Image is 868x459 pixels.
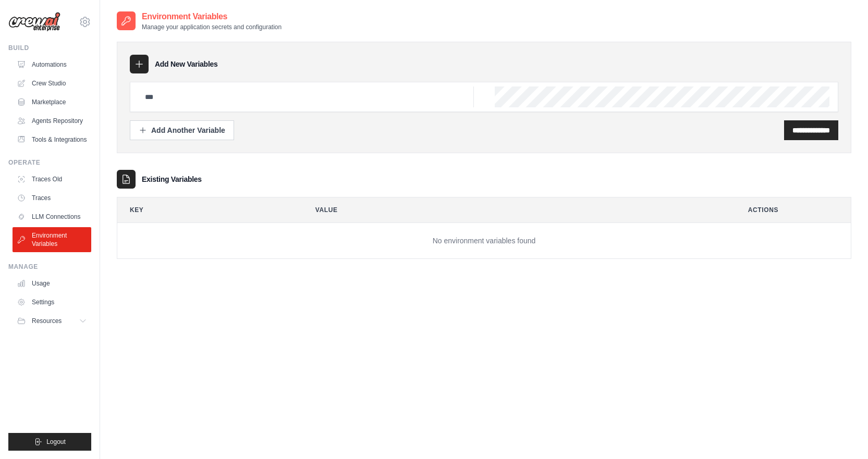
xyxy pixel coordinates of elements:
th: Value [303,197,727,222]
div: Manage [8,263,91,271]
span: Resources [32,317,62,325]
th: Key [117,197,295,222]
span: Logout [46,438,66,446]
a: Automations [13,56,91,73]
h3: Existing Variables [142,174,202,184]
a: Usage [13,275,91,292]
a: Traces Old [13,171,91,188]
div: Add Another Variable [139,125,225,135]
h3: Add New Variables [155,59,218,69]
div: Build [8,44,91,52]
a: Agents Repository [13,113,91,129]
h2: Environment Variables [142,10,282,23]
img: Logo [8,12,60,32]
td: No environment variables found [117,223,851,259]
button: Resources [13,313,91,329]
a: Traces [13,190,91,206]
button: Add Another Variable [130,120,234,140]
a: Environment Variables [13,227,91,252]
a: Settings [13,294,91,311]
a: LLM Connections [13,208,91,225]
a: Crew Studio [13,75,91,92]
a: Tools & Integrations [13,131,91,148]
button: Logout [8,433,91,451]
p: Manage your application secrets and configuration [142,23,282,31]
th: Actions [736,197,851,222]
a: Marketplace [13,94,91,110]
div: Operate [8,158,91,167]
